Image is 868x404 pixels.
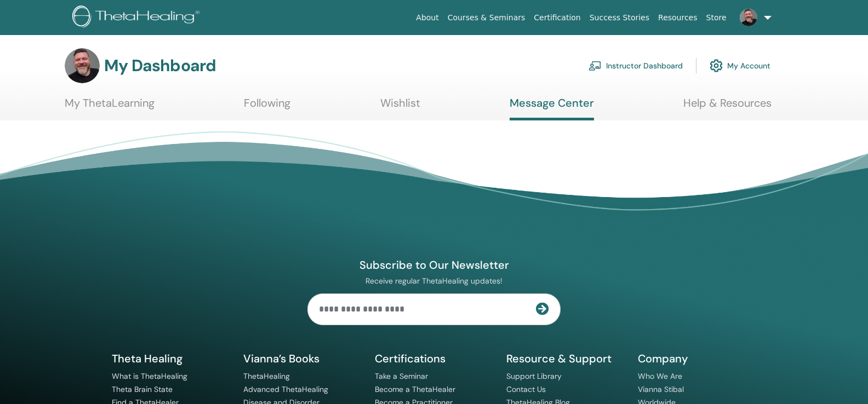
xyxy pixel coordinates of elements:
a: Advanced ThetaHealing [243,384,328,394]
h3: My Dashboard [104,56,216,76]
img: chalkboard-teacher.svg [589,61,602,71]
a: Who We Are [638,371,682,381]
h5: Certifications [375,351,493,366]
h5: Theta Healing [112,351,230,366]
a: My ThetaLearning [65,96,155,118]
a: Theta Brain State [112,384,173,394]
a: ThetaHealing [243,371,290,381]
a: Wishlist [380,96,420,118]
a: About [412,8,443,28]
h5: Company [638,351,756,366]
a: Instructor Dashboard [589,54,683,78]
a: Help & Resources [683,96,772,118]
p: Receive regular ThetaHealing updates! [307,276,561,286]
img: default.jpg [740,9,757,26]
a: Resources [654,8,702,28]
h4: Subscribe to Our Newsletter [307,258,561,272]
a: My Account [710,54,770,78]
a: Courses & Seminars [443,8,530,28]
img: default.jpg [65,48,100,83]
a: Contact Us [506,384,546,394]
a: What is ThetaHealing [112,371,187,381]
a: Become a ThetaHealer [375,384,455,394]
a: Following [244,96,290,118]
a: Support Library [506,371,562,381]
a: Message Center [510,96,594,120]
img: logo.png [72,5,203,30]
h5: Vianna’s Books [243,351,362,366]
a: Store [702,8,731,28]
h5: Resource & Support [506,351,625,366]
a: Success Stories [585,8,654,28]
a: Take a Seminar [375,371,428,381]
a: Certification [529,8,585,28]
img: cog.svg [710,56,723,75]
a: Vianna Stibal [638,384,684,394]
